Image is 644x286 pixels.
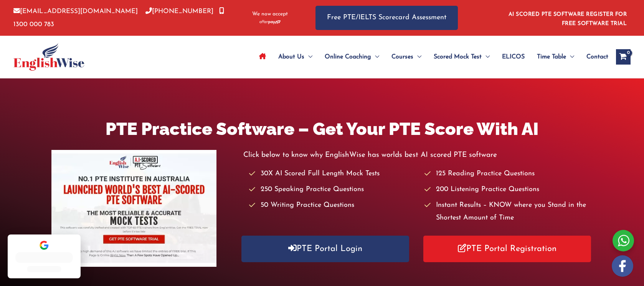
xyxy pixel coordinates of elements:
span: About Us [278,43,304,70]
span: Time Table [537,43,566,70]
img: cropped-ew-logo [13,43,84,71]
li: 50 Writing Practice Questions [249,199,417,212]
span: ELICOS [502,43,525,70]
h1: PTE Practice Software – Get Your PTE Score With AI [51,117,593,141]
span: Menu Toggle [566,43,574,70]
img: white-facebook.png [612,255,633,277]
nav: Site Navigation: Main Menu [253,43,608,70]
a: [PHONE_NUMBER] [145,8,213,15]
span: Menu Toggle [304,43,312,70]
span: Contact [586,43,608,70]
li: Instant Results – KNOW where you Stand in the Shortest Amount of Time [424,199,593,225]
li: 30X AI Scored Full Length Mock Tests [249,168,417,180]
a: Online CoachingMenu Toggle [319,43,385,70]
img: pte-institute-main [51,150,216,267]
p: Click below to know why EnglishWise has worlds best AI scored PTE software [243,149,593,161]
a: View Shopping Cart, empty [616,49,631,65]
span: We now accept [252,10,288,18]
a: Free PTE/IELTS Scorecard Assessment [315,6,458,30]
span: Scored Mock Test [434,43,482,70]
span: Menu Toggle [371,43,379,70]
a: PTE Portal Registration [423,236,591,262]
aside: Header Widget 1 [504,5,631,30]
a: Scored Mock TestMenu Toggle [428,43,496,70]
a: Contact [580,43,608,70]
a: AI SCORED PTE SOFTWARE REGISTER FOR FREE SOFTWARE TRIAL [509,12,627,27]
a: CoursesMenu Toggle [385,43,428,70]
a: [EMAIL_ADDRESS][DOMAIN_NAME] [13,8,138,15]
a: Time TableMenu Toggle [531,43,580,70]
span: Menu Toggle [413,43,421,70]
img: Afterpay-Logo [259,20,281,24]
span: Menu Toggle [482,43,490,70]
a: 1300 000 783 [13,8,224,27]
li: 125 Reading Practice Questions [424,168,593,180]
span: Online Coaching [325,43,371,70]
a: ELICOS [496,43,531,70]
li: 250 Speaking Practice Questions [249,183,417,196]
span: Courses [391,43,413,70]
a: About UsMenu Toggle [272,43,319,70]
a: PTE Portal Login [241,236,409,262]
li: 200 Listening Practice Questions [424,183,593,196]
